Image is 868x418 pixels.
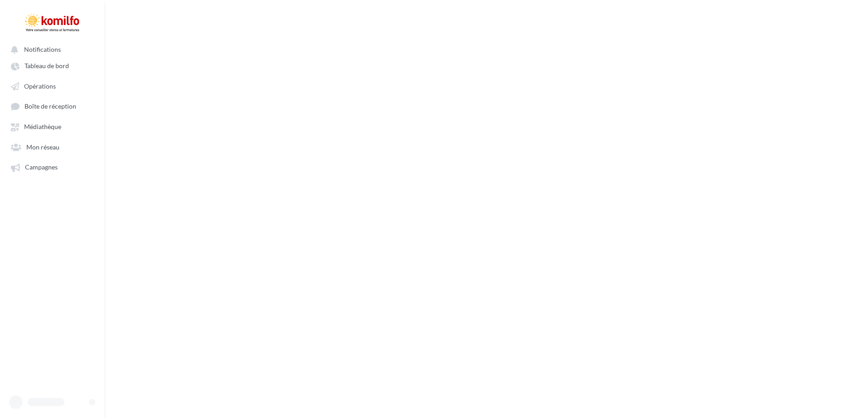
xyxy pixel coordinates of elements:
[25,103,76,110] span: Boîte de réception
[24,82,56,90] span: Opérations
[24,123,61,131] span: Médiathèque
[25,62,69,70] span: Tableau de bord
[24,45,61,53] span: Notifications
[5,139,99,155] a: Mon réseau
[5,78,99,94] a: Opérations
[5,118,99,134] a: Médiathèque
[25,164,58,171] span: Campagnes
[26,143,59,151] span: Mon réseau
[5,98,99,114] a: Boîte de réception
